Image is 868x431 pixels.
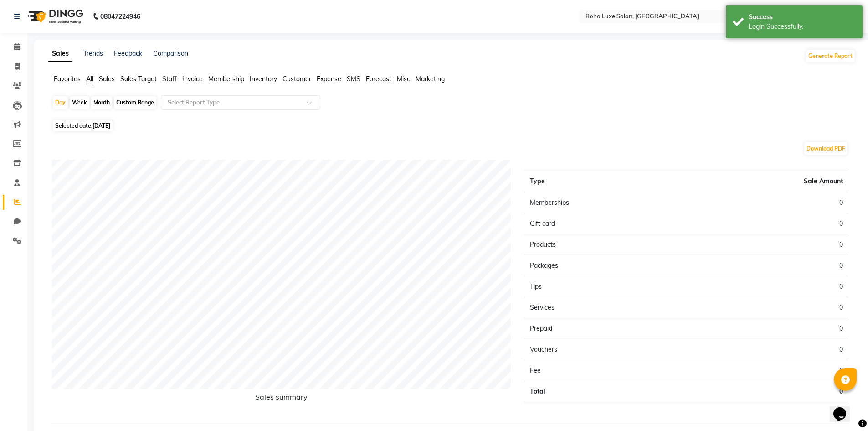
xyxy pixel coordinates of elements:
[687,318,848,339] td: 0
[53,120,113,131] span: Selected date:
[524,213,686,234] td: Gift card
[86,75,93,83] span: All
[524,276,686,297] td: Tips
[99,75,115,83] span: Sales
[282,75,311,83] span: Customer
[120,75,157,83] span: Sales Target
[749,12,856,22] div: Success
[83,49,103,57] a: Trends
[397,75,410,83] span: Misc
[749,22,856,31] div: Login Successfully.
[806,50,855,62] button: Generate Report
[524,318,686,339] td: Prepaid
[23,4,86,29] img: logo
[162,75,177,83] span: Staff
[524,171,686,192] th: Type
[92,122,110,129] span: [DATE]
[687,234,848,255] td: 0
[524,255,686,276] td: Packages
[524,234,686,255] td: Products
[91,96,112,109] div: Month
[830,395,859,422] iframe: chat widget
[366,75,391,83] span: Forecast
[687,297,848,318] td: 0
[524,192,686,213] td: Memberships
[70,96,89,109] div: Week
[153,49,188,57] a: Comparison
[52,393,511,405] h6: Sales summary
[114,96,156,109] div: Custom Range
[687,213,848,234] td: 0
[524,381,686,402] td: Total
[53,96,68,109] div: Day
[687,171,848,192] th: Sale Amount
[687,339,848,360] td: 0
[208,75,244,83] span: Membership
[524,339,686,360] td: Vouchers
[687,192,848,213] td: 0
[687,276,848,297] td: 0
[100,4,140,29] b: 08047224946
[347,75,360,83] span: SMS
[317,75,341,83] span: Expense
[687,381,848,402] td: 0
[524,360,686,381] td: Fee
[687,360,848,381] td: 0
[250,75,277,83] span: Inventory
[687,255,848,276] td: 0
[524,297,686,318] td: Services
[114,49,142,57] a: Feedback
[804,142,847,155] button: Download PDF
[48,46,72,62] a: Sales
[182,75,203,83] span: Invoice
[416,75,445,83] span: Marketing
[54,75,81,83] span: Favorites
